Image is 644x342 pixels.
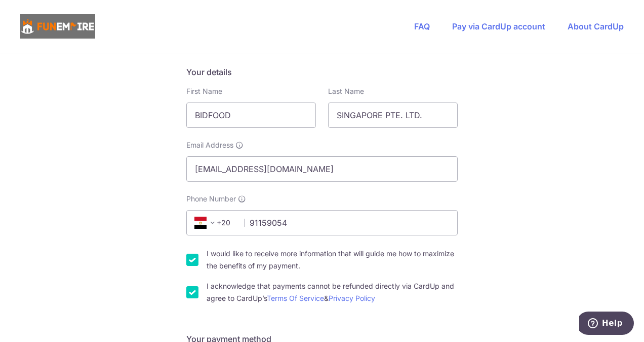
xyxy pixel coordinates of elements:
iframe: Opens a widget where you can find more information [579,312,634,337]
label: I would like to receive more information that will guide me how to maximize the benefits of my pa... [207,248,458,272]
span: Phone Number [186,194,236,204]
a: Privacy Policy [329,294,375,302]
input: Email address [186,156,458,182]
span: Email Address [186,140,233,150]
input: Last name [328,102,458,128]
span: +20 [191,217,237,229]
a: Pay via CardUp account [452,21,545,31]
label: I acknowledge that payments cannot be refunded directly via CardUp and agree to CardUp’s & [207,280,458,304]
label: First Name [186,86,222,96]
h5: Your details [186,66,458,78]
a: FAQ [414,21,430,31]
a: About CardUp [568,21,624,31]
span: +20 [194,217,219,229]
a: Terms Of Service [267,294,324,302]
label: Last Name [328,86,364,96]
input: First name [186,102,316,128]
